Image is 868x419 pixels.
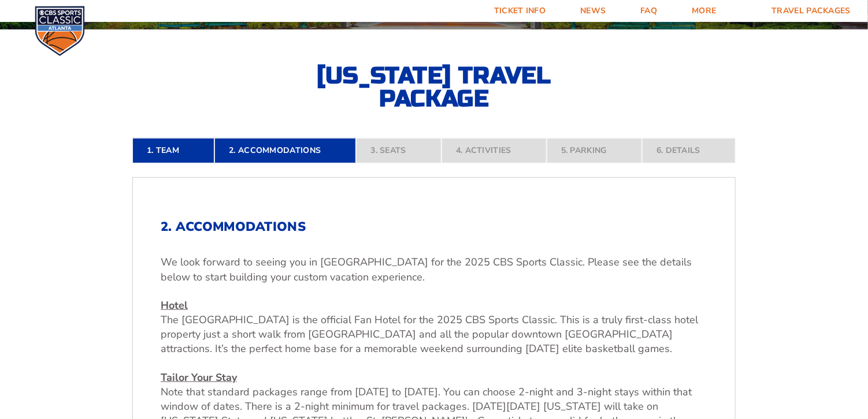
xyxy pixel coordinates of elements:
a: 1. Team [132,138,214,163]
p: We look forward to seeing you in [GEOGRAPHIC_DATA] for the 2025 CBS Sports Classic. Please see th... [161,255,707,284]
p: The [GEOGRAPHIC_DATA] is the official Fan Hotel for the 2025 CBS Sports Classic. This is a truly ... [161,298,707,357]
u: Hotel [161,298,188,312]
u: Tailor Your Stay [161,371,237,384]
h2: 2. Accommodations [161,219,707,234]
img: CBS Sports Classic [35,6,85,56]
h2: [US_STATE] Travel Package [307,64,561,110]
